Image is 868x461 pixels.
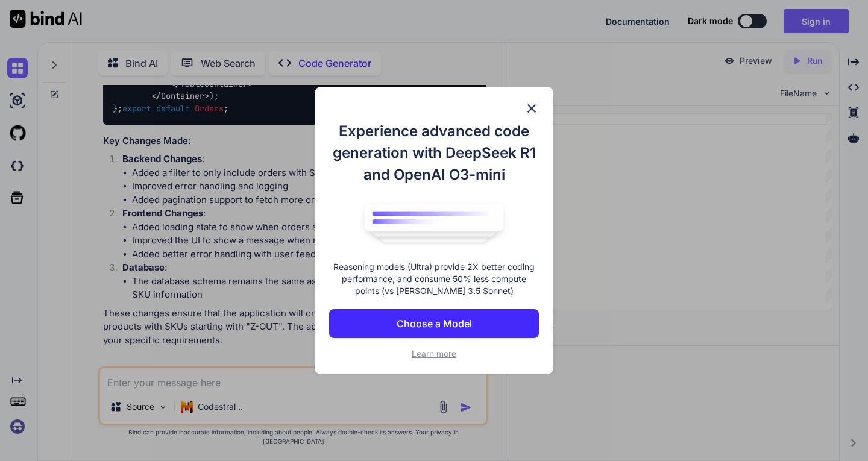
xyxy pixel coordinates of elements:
[524,101,539,116] img: close
[329,121,539,186] h1: Experience advanced code generation with DeepSeek R1 and OpenAI O3-mini
[329,261,539,297] p: Reasoning models (Ultra) provide 2X better coding performance, and consume 50% less compute point...
[329,309,539,338] button: Choose a Model
[356,198,512,249] img: bind logo
[397,316,472,331] p: Choose a Model
[412,348,456,359] span: Learn more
